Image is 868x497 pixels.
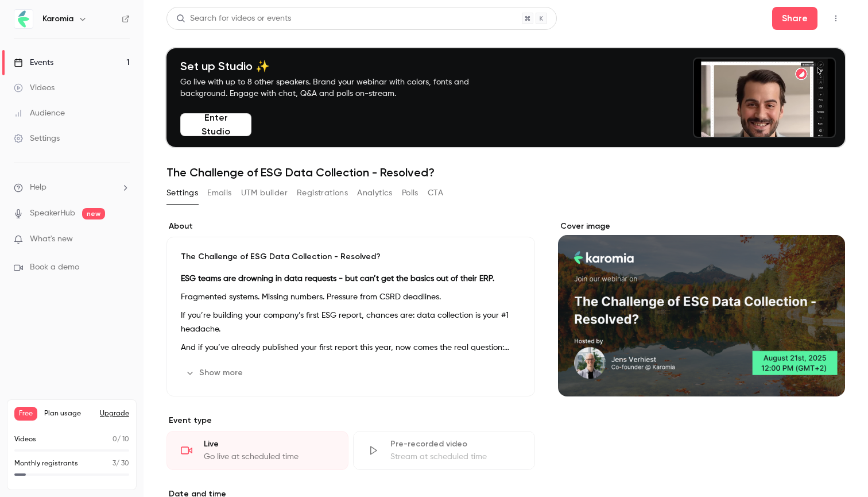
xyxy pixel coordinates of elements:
label: About [166,221,535,232]
button: Share [772,7,817,30]
button: Polls [402,184,418,202]
p: Monthly registrants [14,459,78,469]
h4: Set up Studio ✨ [180,59,496,73]
button: Registrations [297,184,348,202]
button: Enter Studio [180,113,251,136]
section: Cover image [558,221,845,396]
span: 0 [113,436,117,443]
div: Videos [14,82,55,94]
p: If you’re building your company’s first ESG report, chances are: data collection is your #1 heada... [181,309,521,336]
button: CTA [428,184,443,202]
li: help-dropdown-opener [14,182,130,194]
div: Events [14,57,53,68]
div: Live [204,438,334,450]
span: What's new [30,233,73,245]
p: The Challenge of ESG Data Collection - Resolved? [181,251,521,263]
p: Go live with up to 8 other speakers. Brand your webinar with colors, fonts and background. Engage... [180,76,496,99]
h6: Karomia [42,13,73,25]
p: Event type [166,415,535,426]
span: Book a demo [30,261,79,273]
img: Karomia [14,10,33,28]
p: / 10 [113,434,129,445]
span: Help [30,182,46,194]
button: Emails [207,184,231,202]
label: Cover image [558,221,845,232]
button: Settings [166,184,198,202]
span: new [82,208,105,219]
span: 3 [113,460,116,467]
p: Videos [14,434,36,445]
p: And if you’ve already published your first report this year, now comes the real question: [181,341,521,355]
span: Free [14,407,37,421]
div: Search for videos or events [176,13,291,25]
div: Audience [14,107,65,119]
button: Upgrade [100,409,129,418]
p: Fragmented systems. Missing numbers. Pressure from CSRD deadlines. [181,290,521,304]
button: UTM builder [241,184,288,202]
div: Pre-recorded videoStream at scheduled time [353,431,535,470]
iframe: Noticeable Trigger [116,234,130,245]
div: Settings [14,133,60,144]
div: Stream at scheduled time [390,451,521,463]
strong: ESG teams are drowning in data requests - but can’t get the basics out of their ERP. [181,275,494,283]
h1: The Challenge of ESG Data Collection - Resolved? [166,165,845,179]
p: / 30 [113,459,129,469]
span: Plan usage [44,409,93,418]
div: Pre-recorded video [390,438,521,450]
button: Show more [181,364,250,382]
button: Analytics [357,184,393,202]
div: LiveGo live at scheduled time [166,431,348,470]
a: SpeakerHub [30,207,75,219]
div: Go live at scheduled time [204,451,334,463]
